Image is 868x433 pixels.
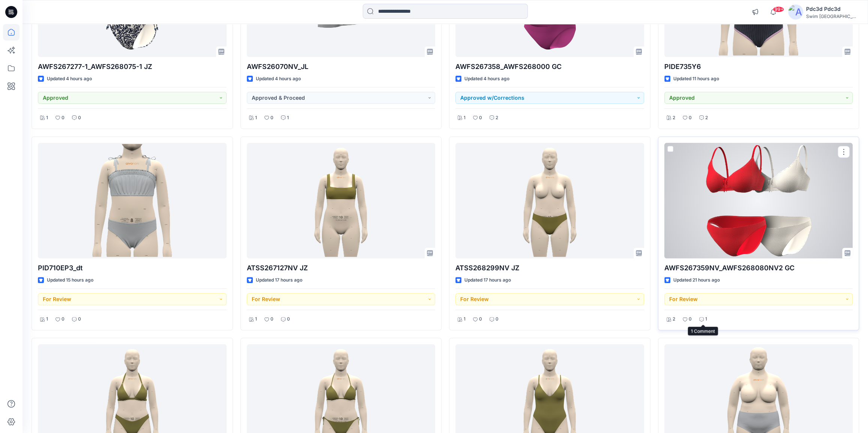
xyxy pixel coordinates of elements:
p: 1 [464,315,466,323]
p: 0 [689,315,692,323]
div: Swim [GEOGRAPHIC_DATA] [806,13,859,19]
p: 0 [479,114,482,122]
a: PID710EP3_dt [38,143,227,258]
a: AWFS267359NV_AWFS268080NV2 GC [664,143,853,258]
p: Updated 15 hours ago [47,276,93,284]
p: AWFS267277-1_AWFS268075-1 JZ [38,61,227,72]
p: 0 [78,114,81,122]
p: ATSS268299NV JZ [455,263,644,273]
p: PID710EP3_dt [38,263,227,273]
p: 0 [62,315,65,323]
p: 1 [255,315,257,323]
p: Updated 4 hours ago [256,75,301,83]
p: AWFS267358_AWFS268000 GC [455,61,644,72]
a: ATSS268299NV JZ [455,143,644,258]
p: 1 [255,114,257,122]
p: 2 [673,114,675,122]
p: PIDE735Y6 [664,61,853,72]
p: Updated 11 hours ago [673,75,719,83]
a: ATSS267127NV JZ [247,143,436,258]
p: AWFS26070NV_JL [247,61,436,72]
p: 1 [46,114,48,122]
p: 1 [705,315,707,323]
p: 1 [46,315,48,323]
p: 2 [496,114,498,122]
p: 2 [673,315,675,323]
p: 1 [464,114,466,122]
p: 0 [287,315,290,323]
img: avatar [788,4,803,19]
span: 99+ [773,6,784,12]
p: 0 [270,315,273,323]
p: Updated 17 hours ago [464,276,511,284]
p: Updated 4 hours ago [47,75,92,83]
p: Updated 4 hours ago [464,75,509,83]
p: ATSS267127NV JZ [247,263,436,273]
p: 1 [287,114,289,122]
p: 0 [62,114,65,122]
p: Updated 21 hours ago [673,276,720,284]
p: 2 [705,114,708,122]
p: 0 [270,114,273,122]
p: AWFS267359NV_AWFS268080NV2 GC [664,263,853,273]
div: Pdc3d Pdc3d [806,4,859,13]
p: 0 [689,114,692,122]
p: 0 [496,315,499,323]
p: 0 [479,315,482,323]
p: Updated 17 hours ago [256,276,302,284]
p: 0 [78,315,81,323]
